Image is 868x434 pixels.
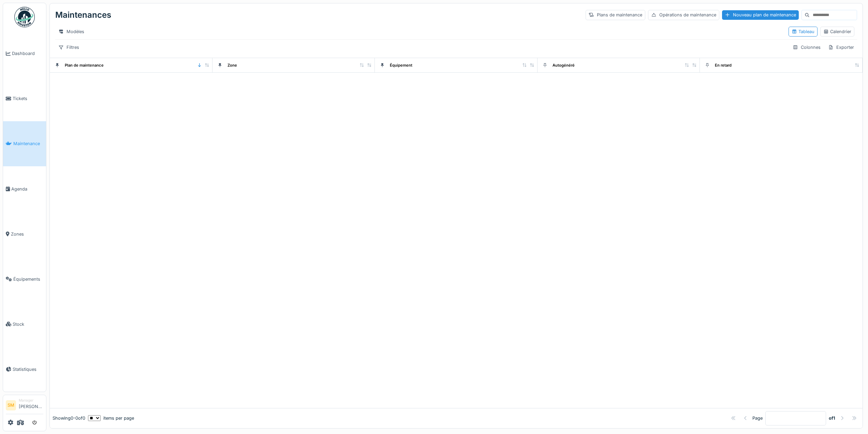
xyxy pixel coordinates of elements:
div: Maintenances [55,6,111,24]
a: Agenda [3,166,46,211]
a: Tickets [3,76,46,121]
a: Stock [3,302,46,347]
div: Équipement [390,62,412,68]
div: Zone [227,62,237,68]
img: Badge_color-CXgf-gQk.svg [14,7,35,27]
a: Zones [3,211,46,256]
a: Maintenance [3,121,46,166]
div: En retard [715,62,732,68]
span: Agenda [11,186,43,192]
a: SM Manager[PERSON_NAME] [6,398,43,414]
strong: of 1 [829,415,835,421]
li: [PERSON_NAME] [19,398,43,412]
span: Zones [11,231,43,237]
div: Plan de maintenance [65,62,104,68]
div: Exporter [825,42,857,52]
span: Tickets [13,95,43,102]
span: Dashboard [12,50,43,57]
a: Dashboard [3,31,46,76]
span: Équipements [13,276,43,282]
div: Autogénéré [553,62,575,68]
div: Colonnes [790,42,824,52]
div: Manager [19,398,43,403]
div: Nouveau plan de maintenance [722,10,799,19]
span: Stock [13,321,43,327]
div: items per page [88,415,134,421]
a: Équipements [3,256,46,302]
div: Page [752,415,763,421]
div: Filtres [55,42,82,52]
div: Plans de maintenance [586,10,645,20]
a: Statistiques [3,347,46,392]
div: Calendrier [823,28,851,35]
div: Opérations de maintenance [648,10,719,20]
li: SM [6,400,16,410]
span: Statistiques [13,366,43,373]
div: Tableau [792,28,814,35]
span: Maintenance [13,140,43,147]
div: Showing 0 - 0 of 0 [53,415,85,421]
div: Modèles [55,27,87,37]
